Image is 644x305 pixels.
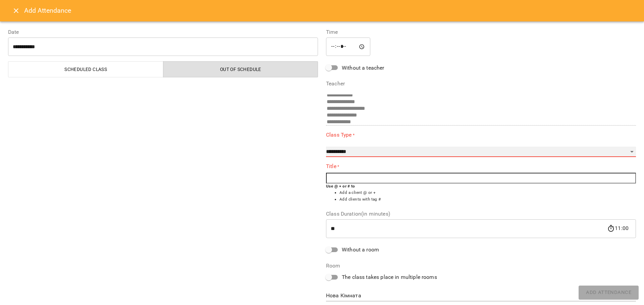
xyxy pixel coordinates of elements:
[163,61,318,77] button: Out of Schedule
[8,3,24,19] button: Close
[339,196,636,203] li: Add clients with tag #
[326,162,636,170] label: Title
[326,291,636,301] div: Нова Кімната
[326,184,355,188] b: Use @ + or # to
[326,29,636,35] label: Time
[24,5,636,16] h6: Add Attendance
[8,29,318,35] label: Date
[12,65,159,73] span: Scheduled class
[342,64,384,72] span: Without a teacher
[342,246,379,254] span: Without a room
[342,273,437,281] span: The class takes place in multiple rooms
[326,263,636,269] label: Room
[326,211,636,217] label: Class Duration(in minutes)
[326,131,636,139] label: Class Type
[326,81,636,86] label: Teacher
[8,61,163,77] button: Scheduled class
[339,189,636,196] li: Add a client @ or +
[167,65,314,73] span: Out of Schedule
